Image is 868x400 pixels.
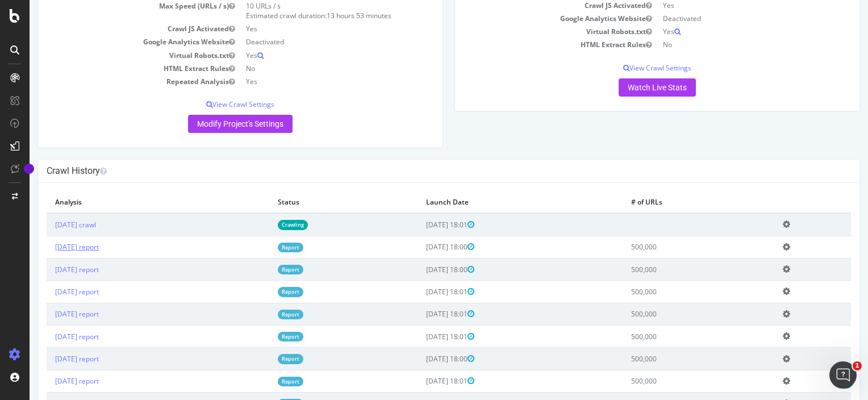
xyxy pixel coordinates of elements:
a: Crawling [248,220,278,230]
td: Crawl JS Activated [17,22,211,35]
a: [DATE] report [26,287,69,297]
a: [DATE] report [26,265,69,274]
span: [DATE] 18:01 [397,309,445,319]
td: Virtual Robots.txt [17,49,211,62]
p: View Crawl Settings [434,63,821,73]
td: Yes [211,22,404,35]
td: HTML Extract Rules [17,62,211,75]
a: [DATE] report [26,309,69,319]
span: [DATE] 18:01 [397,332,445,341]
a: Report [248,265,274,274]
a: Report [248,287,274,297]
td: 500,000 [593,281,745,303]
iframe: Intercom live chat [829,361,857,389]
td: Deactivated [628,12,821,25]
td: No [628,38,821,51]
span: [DATE] 18:01 [397,287,445,297]
span: [DATE] 18:01 [397,376,445,386]
td: Deactivated [211,35,404,48]
td: Yes [211,49,404,62]
p: View Crawl Settings [17,99,404,109]
a: Report [248,310,274,319]
div: Tooltip anchor [24,164,34,174]
span: [DATE] 18:00 [397,265,445,274]
a: Report [248,243,274,252]
th: Analysis [17,191,240,213]
td: No [211,62,404,75]
td: Google Analytics Website [17,35,211,48]
span: 13 hours 53 minutes [297,11,362,20]
td: Yes [628,25,821,38]
span: 1 [853,361,862,370]
td: 500,000 [593,325,745,347]
td: 500,000 [593,348,745,370]
td: 500,000 [593,303,745,325]
td: Repeated Analysis [17,75,211,88]
a: Report [248,354,274,364]
td: HTML Extract Rules [434,38,628,51]
th: Status [240,191,388,213]
a: [DATE] report [26,242,69,252]
span: [DATE] 18:01 [397,220,445,230]
td: Yes [211,75,404,88]
td: 500,000 [593,258,745,280]
a: Watch Live Stats [589,78,666,97]
h4: Crawl History [17,165,821,177]
th: Launch Date [388,191,593,213]
td: 500,000 [593,370,745,392]
span: [DATE] 18:00 [397,354,445,364]
td: Virtual Robots.txt [434,25,628,38]
td: Google Analytics Website [434,12,628,25]
a: [DATE] report [26,332,69,341]
a: [DATE] report [26,354,69,364]
a: Report [248,332,274,341]
a: Report [248,377,274,386]
a: [DATE] crawl [26,220,66,230]
a: Modify Project's Settings [158,115,263,133]
td: 500,000 [593,236,745,258]
a: [DATE] report [26,376,69,386]
th: # of URLs [593,191,745,213]
span: [DATE] 18:00 [397,242,445,252]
